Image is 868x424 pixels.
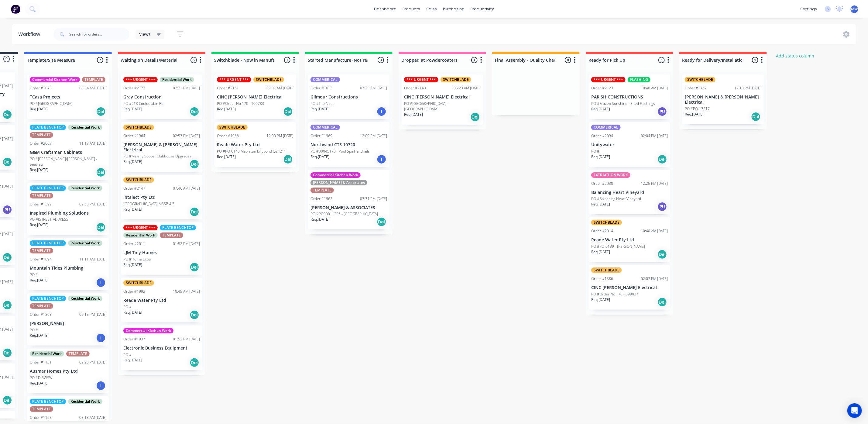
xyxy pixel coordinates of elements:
div: SWITCHBLADEOrder #201410:40 AM [DATE]Reade Water Pty LtdPO #PO-0139 - [PERSON_NAME]Req.[DATE]Del [589,217,670,262]
div: SWITCHBLADEOrder #176712:13 PM [DATE][PERSON_NAME] & [PERSON_NAME] ElectricalPO #PO-13217Req.[DAT... [682,74,764,124]
p: Req. [DATE] [591,249,610,255]
p: Req. [DATE] [217,106,236,112]
div: EXTRACTION WORK [591,172,630,178]
div: 11:13 AM [DATE] [79,141,106,146]
p: Req. [DATE] [123,262,142,267]
div: Order #2173 [123,85,145,91]
div: 11:11 AM [DATE] [79,257,106,262]
div: SWITCHBLADE [591,220,622,225]
div: SWITCHBLADEOrder #158602:07 PM [DATE]CINC [PERSON_NAME] ElectricalPO #Order No 170 - 099037Req.[D... [589,265,670,310]
div: Order #2094 [591,133,613,139]
p: Req. [DATE] [123,357,142,363]
p: PO # [591,149,599,154]
div: FLASHING [628,77,650,82]
div: Del [283,154,293,164]
div: purchasing [440,5,468,14]
div: Commercial Kitchen WorkOrder #193701:52 PM [DATE]Electronic Business EquipmentPO #Req.[DATE]Del [121,326,202,370]
div: *** URGENT ***SWITCHBLADEOrder #214305:23 AM [DATE]CINC [PERSON_NAME] ElectricalPO #[GEOGRAPHIC_D... [402,74,483,125]
div: PLATE BENCHTOP [30,125,66,130]
p: PO # [30,327,38,333]
div: SWITCHBLADEOrder #214707:46 AM [DATE]Intalect Pty Ltd[GEOGRAPHIC_DATA] MSSB 4.3Req.[DATE]Del [121,175,202,219]
div: Order #1962 [310,196,332,202]
div: Order #1399 [30,202,52,207]
div: Residential Work [160,77,194,82]
div: 09:01 AM [DATE] [266,85,293,91]
p: CINC [PERSON_NAME] Electrical [591,285,668,290]
p: PO #Balancing Heart Vineyard [591,196,641,202]
div: SWITCHBLADE [123,125,154,130]
div: Del [657,250,667,259]
div: SWITCHBLADE [217,125,248,130]
div: COMMERICAL [310,77,340,82]
a: dashboard [371,5,400,14]
p: PO #213 Cooloolabin Rd [123,101,163,106]
p: PO # [123,352,132,357]
div: Order #1937 [123,336,145,342]
div: PLATE BENCHTOP [30,399,66,404]
p: Electronic Business Equipment [123,346,200,351]
p: Req. [DATE] [685,112,704,117]
div: PLATE BENCHTOPResidential WorkTEMPLATEOrder #139902:30 PM [DATE]Inspired Plumbing SolutionsPO #[S... [27,183,109,235]
div: Order #1586 [591,276,613,281]
div: Order #1992 [123,289,145,294]
p: PO #Order No 170 - 099037 [591,291,638,297]
div: COMMERICALOrder #161307:25 AM [DATE]Gilmour ConstructionsPO #The NestReq.[DATE]I [308,74,389,119]
p: PO #Frozen Sunshine - Shed Flashings [591,101,655,106]
div: I [377,107,386,116]
div: products [400,5,423,14]
div: TEMPLATE [30,132,53,138]
p: PO #[STREET_ADDRESS] [30,217,70,222]
p: PO #[GEOGRAPHIC_DATA] [30,101,72,106]
div: Commercial Kitchen Work[PERSON_NAME] & AssociatesTEMPLATEOrder #196203:31 PM [DATE][PERSON_NAME] ... [308,170,389,230]
div: 12:13 PM [DATE] [734,85,761,91]
div: Order #1767 [685,85,707,91]
div: PLATE BENCHTOP [30,185,66,191]
p: PO #Maleny Soccer Clubhouse Upgrades [123,153,191,159]
p: Gilmour Constructions [310,95,387,100]
p: CINC [PERSON_NAME] Electrical [217,95,293,100]
div: PLATE BENCHTOP [30,296,66,301]
div: TEMPLATE [310,188,334,193]
div: Del [2,300,12,310]
div: TEMPLATE [30,248,53,253]
div: 02:57 PM [DATE] [173,133,200,139]
div: Del [2,110,12,119]
p: Req. [DATE] [30,106,49,112]
div: TEMPLATE [66,351,90,357]
div: Order #1868 [30,312,52,317]
p: Req. [DATE] [591,106,610,112]
p: Ausmar Homes Pty Ltd [30,369,106,374]
div: Order #2030 [591,181,613,186]
div: Del [657,154,667,164]
div: 02:15 PM [DATE] [79,312,106,317]
div: SWITCHBLADE [123,177,154,183]
div: Del [2,157,12,167]
div: 05:23 AM [DATE] [454,85,481,91]
div: 01:52 PM [DATE] [173,241,200,246]
input: Search for orders... [69,28,129,40]
div: 03:31 PM [DATE] [360,196,387,202]
img: Factory [11,5,20,14]
div: 02:20 PM [DATE] [79,360,106,365]
div: Del [657,297,667,307]
p: Inspired Plumbing Solutions [30,211,106,216]
p: [GEOGRAPHIC_DATA] MSSB 4.3 [123,201,174,207]
div: PU [657,202,667,212]
div: Order #1894 [30,257,52,262]
p: PO #D-RWSW [30,375,53,381]
div: TEMPLATE [30,193,53,198]
div: TEMPLATE [160,233,183,238]
div: 10:46 AM [DATE] [641,85,668,91]
p: Balancing Heart Vineyard [591,190,668,195]
div: PU [657,107,667,116]
div: Order #1966 [217,133,239,139]
div: Order #2063 [30,141,52,146]
p: Req. [DATE] [30,277,49,283]
div: *** URGENT ***SWITCHBLADEOrder #216109:01 AM [DATE]CINC [PERSON_NAME] ElectricalPO #Order No 170 ... [214,74,296,119]
div: Del [190,159,199,169]
div: Del [470,112,480,122]
div: SWITCHBLADE [123,280,154,286]
div: TEMPLATE [82,77,105,82]
div: Del [96,222,106,232]
div: Del [2,348,12,358]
